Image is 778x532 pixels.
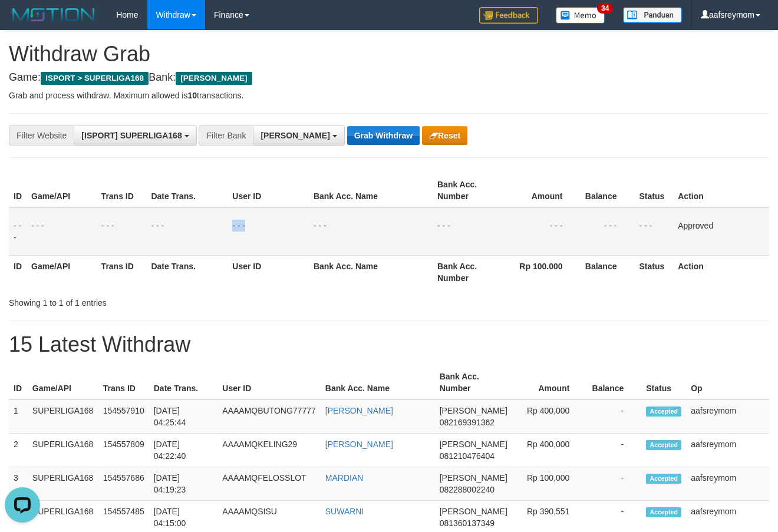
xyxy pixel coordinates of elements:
th: Bank Acc. Number [435,366,512,399]
span: [PERSON_NAME] [440,440,507,449]
span: [ISPORT] SUPERLIGA168 [81,131,182,140]
button: [PERSON_NAME] [253,125,344,146]
span: Accepted [646,507,681,517]
span: [PERSON_NAME] [261,131,329,140]
td: 154557686 [98,467,149,501]
button: Grab Withdraw [347,126,420,145]
span: Accepted [646,440,681,450]
th: Trans ID [97,174,147,207]
th: Bank Acc. Name [321,366,435,399]
a: MARDIAN [325,473,364,483]
td: - - - [27,207,97,256]
td: [DATE] 04:25:44 [149,399,218,434]
div: Showing 1 to 1 of 1 entries [9,292,315,309]
th: Game/API [28,366,98,399]
td: aafsreymom [686,467,769,501]
h4: Game: Bank: [9,72,769,84]
td: - [587,434,641,467]
td: 1 [9,399,28,434]
a: [PERSON_NAME] [325,406,393,415]
th: Game/API [27,255,97,289]
img: MOTION_logo.png [9,6,98,24]
td: - - - [433,207,500,256]
td: 3 [9,467,28,501]
th: Amount [512,366,588,399]
th: Balance [587,366,641,399]
th: Status [635,174,674,207]
td: SUPERLIGA168 [28,399,98,434]
td: Approved [673,207,769,256]
button: [ISPORT] SUPERLIGA168 [74,125,196,146]
td: AAAAMQBUTONG77777 [217,399,320,434]
span: 34 [597,3,613,14]
th: Bank Acc. Number [433,255,500,289]
th: Status [641,366,686,399]
strong: 10 [187,91,197,100]
th: Status [635,255,674,289]
span: Copy 082288002240 to clipboard [440,485,495,494]
span: [PERSON_NAME] [440,507,507,516]
th: Balance [581,174,635,207]
th: ID [9,366,28,399]
p: Grab and process withdraw. Maximum allowed is transactions. [9,90,769,101]
th: Op [686,366,769,399]
a: [PERSON_NAME] [325,440,393,449]
span: [PERSON_NAME] [176,72,252,85]
th: Bank Acc. Name [309,255,433,289]
button: Open LiveChat chat widget [5,5,40,40]
td: AAAAMQFELOSSLOT [217,467,320,501]
td: Rp 400,000 [512,434,588,467]
button: Reset [422,126,467,145]
span: [PERSON_NAME] [440,406,507,415]
span: ISPORT > SUPERLIGA168 [41,72,149,85]
span: Accepted [646,474,681,484]
th: Date Trans. [149,366,218,399]
span: Copy 082169391362 to clipboard [440,418,495,427]
th: Trans ID [97,255,147,289]
td: - - - [146,207,228,256]
th: Rp 100.000 [500,255,580,289]
td: - - - [581,207,635,256]
th: Bank Acc. Name [309,174,433,207]
th: ID [9,174,27,207]
th: Balance [581,255,635,289]
h1: Withdraw Grab [9,42,769,66]
td: 154557910 [98,399,149,434]
div: Filter Bank [199,125,253,146]
span: Copy 081210476404 to clipboard [440,451,495,461]
th: Action [673,174,769,207]
td: Rp 100,000 [512,467,588,501]
th: Amount [500,174,580,207]
img: panduan.png [623,7,682,23]
th: ID [9,255,27,289]
td: aafsreymom [686,434,769,467]
th: Date Trans. [146,255,228,289]
td: Rp 400,000 [512,399,588,434]
th: Action [673,255,769,289]
td: [DATE] 04:19:23 [149,467,218,501]
span: Copy 081360137349 to clipboard [440,518,495,528]
td: SUPERLIGA168 [28,467,98,501]
h1: 15 Latest Withdraw [9,333,769,356]
span: Accepted [646,407,681,417]
td: 2 [9,434,28,467]
td: - - - [309,207,433,256]
td: - - - [635,207,674,256]
th: User ID [217,366,320,399]
td: [DATE] 04:22:40 [149,434,218,467]
td: aafsreymom [686,399,769,434]
td: SUPERLIGA168 [28,434,98,467]
th: Bank Acc. Number [433,174,500,207]
div: Filter Website [9,125,74,146]
td: - [587,467,641,501]
span: [PERSON_NAME] [440,473,507,483]
td: - - - [9,207,27,256]
td: 154557809 [98,434,149,467]
th: Date Trans. [146,174,228,207]
td: - - - [500,207,580,256]
td: - [587,399,641,434]
th: User ID [228,174,309,207]
a: SUWARNI [325,507,364,516]
td: AAAAMQKELING29 [217,434,320,467]
img: Feedback.jpg [479,7,538,24]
